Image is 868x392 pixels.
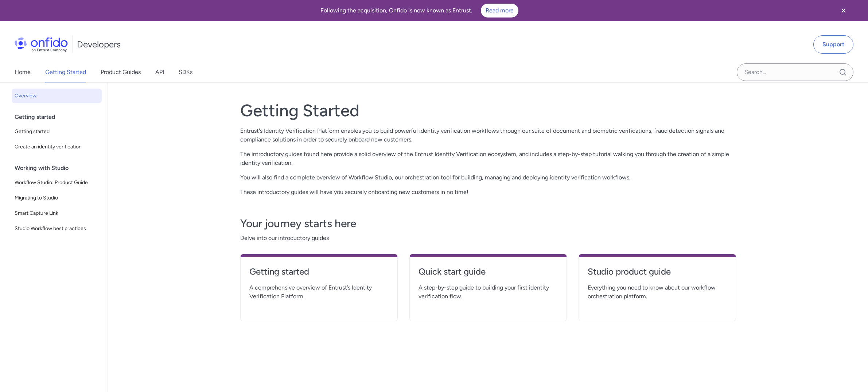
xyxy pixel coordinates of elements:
h3: Your journey starts here [240,216,736,231]
a: Getting started [249,266,389,283]
h4: Quick start guide [419,266,558,277]
span: A step-by-step guide to building your first identity verification flow. [419,283,558,301]
span: Getting started [15,127,99,136]
h4: Studio product guide [588,266,727,277]
a: Product Guides [101,62,141,82]
a: Smart Capture Link [12,206,102,221]
a: Migrating to Studio [12,191,102,205]
a: Overview [12,89,102,103]
a: Getting started [12,124,102,139]
div: Working with Studio [15,161,105,175]
a: Home [15,62,31,82]
div: Following the acquisition, Onfido is now known as Entrust. [9,4,830,18]
span: A comprehensive overview of Entrust’s Identity Verification Platform. [249,283,389,301]
button: Close banner [830,1,857,20]
p: These introductory guides will have you securely onboarding new customers in no time! [240,188,736,197]
p: You will also find a complete overview of Workflow Studio, our orchestration tool for building, m... [240,173,736,182]
img: Onfido Logo [15,37,68,52]
a: Getting Started [45,62,86,82]
h1: Getting Started [240,100,736,121]
p: Entrust's Identity Verification Platform enables you to build powerful identity verification work... [240,127,736,144]
a: Support [813,35,853,54]
svg: Close banner [839,6,848,15]
a: SDKs [179,62,192,82]
a: API [155,62,164,82]
a: Create an identity verification [12,140,102,154]
div: Getting started [15,110,105,124]
input: Onfido search input field [737,63,853,81]
span: Everything you need to know about our workflow orchestration platform. [588,283,727,301]
a: Quick start guide [419,266,558,283]
span: Delve into our introductory guides [240,234,736,242]
a: Studio product guide [588,266,727,283]
a: Studio Workflow best practices [12,221,102,236]
span: Overview [15,92,99,100]
span: Smart Capture Link [15,209,99,218]
a: Read more [481,4,518,18]
p: The introductory guides found here provide a solid overview of the Entrust Identity Verification ... [240,150,736,167]
span: Create an identity verification [15,143,99,151]
span: Workflow Studio: Product Guide [15,178,99,187]
a: Workflow Studio: Product Guide [12,175,102,190]
h4: Getting started [249,266,389,277]
span: Migrating to Studio [15,194,99,202]
span: Studio Workflow best practices [15,224,99,233]
h1: Developers [77,39,121,50]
